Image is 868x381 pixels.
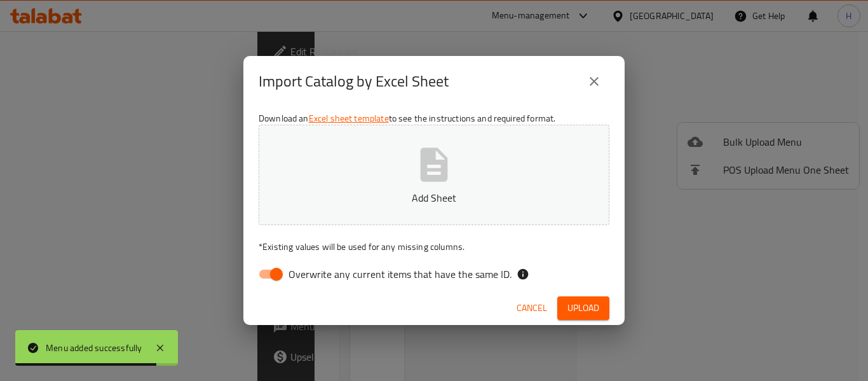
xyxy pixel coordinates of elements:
h2: Import Catalog by Excel Sheet [259,71,449,92]
svg: If the overwrite option isn't selected, then the items that match an existing ID will be ignored ... [517,268,529,281]
p: Existing values will be used for any missing columns. [259,240,609,253]
a: Excel sheet template [309,110,389,127]
div: Download an to see the instructions and required format. [243,107,625,291]
div: Menu added successfully [46,341,142,355]
span: Cancel [517,300,547,316]
button: Add Sheet [259,125,609,225]
p: Add Sheet [278,190,590,205]
button: close [579,66,609,97]
button: Cancel [512,296,552,320]
span: Overwrite any current items that have the same ID. [288,267,512,282]
button: Upload [557,296,609,320]
span: Upload [567,300,599,316]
